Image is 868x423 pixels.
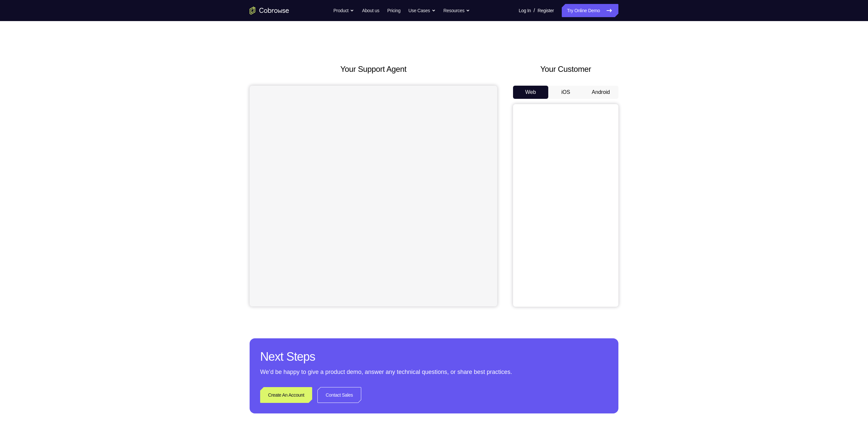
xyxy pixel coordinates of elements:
h2: Your Customer [513,63,618,75]
iframe: Agent [250,86,497,306]
a: About us [362,4,379,17]
button: iOS [548,86,583,99]
a: Log In [519,4,531,17]
a: Contact Sales [317,387,361,403]
a: Register [538,4,554,17]
button: Web [513,86,548,99]
a: Try Online Demo [562,4,618,17]
button: Resources [444,4,470,17]
button: Android [583,86,618,99]
a: Pricing [387,4,400,17]
h2: Next Steps [260,349,608,365]
p: We’d be happy to give a product demo, answer any technical questions, or share best practices. [260,367,608,377]
h2: Your Support Agent [250,63,497,75]
span: / [533,7,535,14]
button: Use Cases [408,4,435,17]
button: Product [334,4,354,17]
a: Create An Account [260,387,312,403]
a: Go to the home page [250,7,289,14]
